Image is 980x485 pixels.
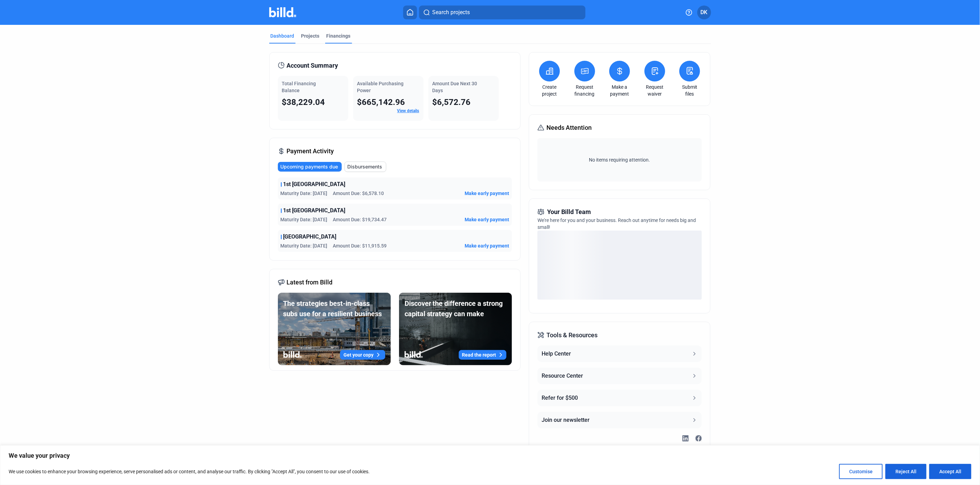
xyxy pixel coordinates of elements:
[287,61,338,70] span: Account Summary
[283,233,337,241] span: [GEOGRAPHIC_DATA]
[546,330,598,340] span: Tools & Resources
[537,390,702,406] button: Refer for $500
[281,163,338,170] span: Upcoming payments due
[333,242,387,249] span: Amount Due: $11,915.59
[542,350,571,358] div: Help Center
[301,32,320,39] div: Projects
[345,162,386,172] button: Disbursements
[333,216,387,223] span: Amount Due: $19,734.47
[697,6,711,19] button: DK
[283,206,346,215] span: 1st [GEOGRAPHIC_DATA]
[465,216,509,223] button: Make early payment
[678,84,702,97] a: Submit files
[281,190,328,197] span: Maturity Date: [DATE]
[537,346,702,362] button: Help Center
[287,278,333,287] span: Latest from Billd
[540,156,699,163] span: No items requiring attention.
[433,97,471,107] span: $6,572.76
[839,464,883,479] button: Customise
[643,84,667,97] a: Request waiver
[281,216,328,223] span: Maturity Date: [DATE]
[283,298,385,319] div: The strategies best-in-class subs use for a resilient business
[537,84,562,97] a: Create project
[333,190,384,197] span: Amount Due: $6,578.10
[348,163,382,170] span: Disbursements
[340,350,385,360] button: Get your copy
[287,146,334,156] span: Payment Activity
[929,464,971,479] button: Accept All
[9,452,971,460] p: We value your privacy
[405,298,506,319] div: Discover the difference a strong capital strategy can make
[537,368,702,384] button: Resource Center
[282,97,325,107] span: $38,229.04
[327,32,351,39] div: Financings
[432,8,470,17] span: Search projects
[542,394,578,402] div: Refer for $500
[419,6,585,19] button: Search projects
[573,84,597,97] a: Request financing
[537,217,696,230] span: We're here for you and your business. Reach out anytime for needs big and small!
[608,84,632,97] a: Make a payment
[465,190,509,197] button: Make early payment
[433,81,477,93] span: Amount Due Next 30 Days
[701,8,708,17] span: DK
[547,207,591,217] span: Your Billd Team
[271,32,294,39] div: Dashboard
[283,180,346,188] span: 1st [GEOGRAPHIC_DATA]
[542,416,590,424] div: Join our newsletter
[459,350,506,360] button: Read the report
[397,108,419,113] a: View details
[546,123,592,133] span: Needs Attention
[542,372,583,380] div: Resource Center
[282,81,316,93] span: Total Financing Balance
[281,242,328,249] span: Maturity Date: [DATE]
[278,162,342,172] button: Upcoming payments due
[537,231,702,300] div: loading
[465,242,509,249] button: Make early payment
[357,81,404,93] span: Available Purchasing Power
[9,467,370,476] p: We use cookies to enhance your browsing experience, serve personalised ads or content, and analys...
[357,97,405,107] span: $665,142.96
[269,7,297,17] img: Billd Company Logo
[537,412,702,428] button: Join our newsletter
[885,464,926,479] button: Reject All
